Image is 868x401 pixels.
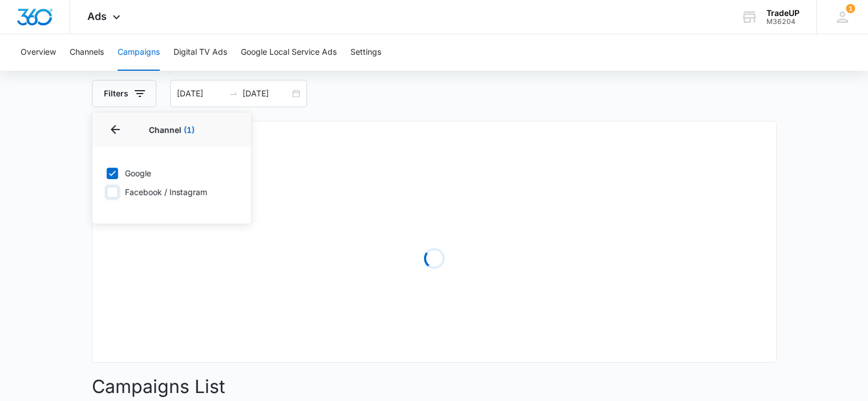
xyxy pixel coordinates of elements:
[766,9,800,18] div: account name
[21,34,56,71] button: Overview
[92,373,777,400] p: Campaigns List
[173,34,227,71] button: Digital TV Ads
[846,4,855,13] div: notifications count
[106,186,237,198] label: Facebook / Instagram
[92,80,156,107] button: Filters
[766,18,800,26] div: account id
[229,89,238,98] span: swap-right
[70,34,104,71] button: Channels
[177,87,224,100] input: Start date
[241,34,337,71] button: Google Local Service Ads
[106,124,237,136] p: Channel
[846,4,855,13] span: 1
[350,34,381,71] button: Settings
[87,10,107,22] span: Ads
[106,167,237,179] label: Google
[118,34,160,71] button: Campaigns
[243,87,290,100] input: End date
[184,125,195,135] span: (1)
[229,89,238,98] span: to
[106,120,124,139] button: Back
